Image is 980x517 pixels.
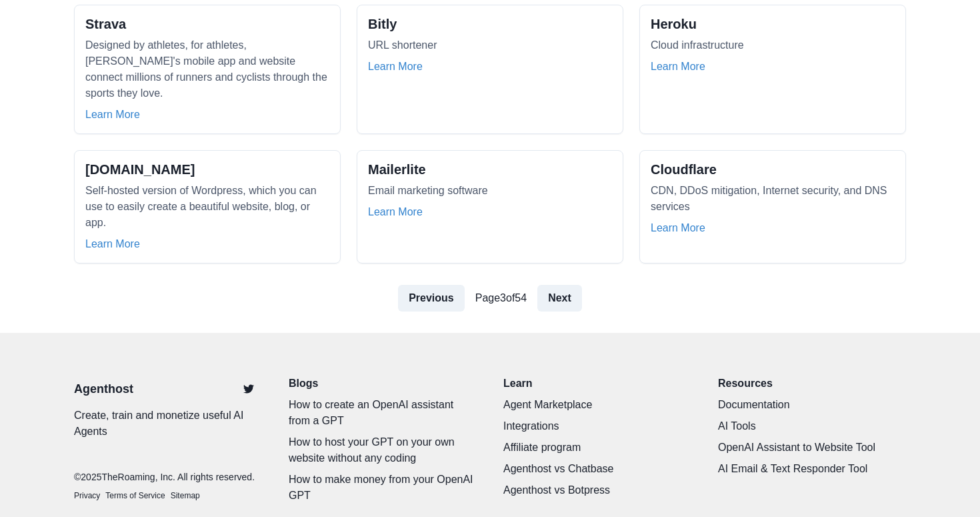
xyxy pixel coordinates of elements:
[368,37,437,53] p: URL shortener
[718,461,906,477] a: AI Email & Text Responder Tool
[289,472,477,504] a: How to make money from your OpenAI GPT
[289,376,477,392] a: Blogs
[718,397,906,413] a: Documentation
[85,37,329,101] p: Designed by athletes, for athletes, [PERSON_NAME]'s mobile app and website connect millions of ru...
[398,285,465,312] a: Previous
[503,440,691,456] a: Affiliate program
[235,376,262,402] a: Twitter
[651,37,744,53] p: Cloud infrastructure
[503,461,691,477] a: Agenthost vs Chatbase
[74,408,262,440] p: Create, train and monetize useful AI Agents
[85,107,140,123] a: Learn More
[537,285,582,312] a: Next
[368,204,423,220] a: Learn More
[718,418,906,434] a: AI Tools
[718,376,906,392] p: Resources
[651,220,705,236] a: Learn More
[85,16,126,32] h2: Strava
[368,59,423,75] a: Learn More
[289,434,477,466] a: How to host your GPT on your own website without any coding
[651,183,895,215] p: CDN, DDoS mitigation, Internet security, and DNS services
[503,482,691,498] a: Agenthost vs Botpress
[651,161,717,177] h2: Cloudflare
[105,490,165,502] a: Terms of Service
[85,183,329,231] p: Self-hosted version of Wordpress, which you can use to easily create a beautiful website, blog, o...
[503,376,691,392] p: Learn
[368,16,397,32] h2: Bitly
[85,161,195,177] h2: [DOMAIN_NAME]
[74,380,133,398] a: Agenthost
[503,397,691,413] a: Agent Marketplace
[475,290,527,306] p: Page 3 of 54
[171,490,200,502] a: Sitemap
[368,161,426,177] h2: Mailerlite
[651,16,697,32] h2: Heroku
[74,490,100,502] a: Privacy
[74,470,262,484] p: © 2025 TheRoaming, Inc. All rights reserved.
[85,236,140,252] a: Learn More
[368,183,488,199] p: Email marketing software
[503,418,691,434] a: Integrations
[289,397,477,429] a: How to create an OpenAI assistant from a GPT
[718,440,906,456] a: OpenAI Assistant to Website Tool
[651,59,705,75] a: Learn More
